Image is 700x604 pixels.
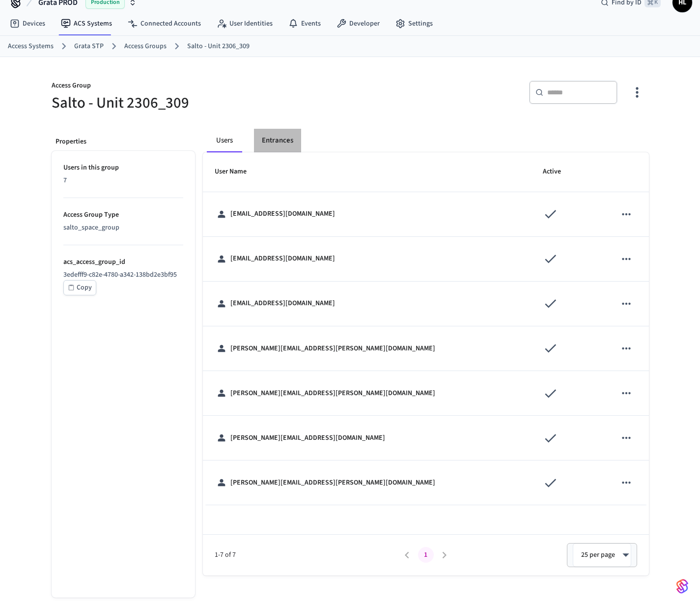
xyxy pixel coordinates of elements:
[120,15,209,32] a: Connected Accounts
[215,164,259,179] span: User Name
[230,433,385,443] p: [PERSON_NAME][EMAIL_ADDRESS][DOMAIN_NAME]
[230,298,335,309] p: [EMAIL_ADDRESS][DOMAIN_NAME]
[77,282,92,294] div: Copy
[543,164,574,179] span: Active
[209,15,280,32] a: User Identities
[63,163,183,173] p: Users in this group
[230,209,335,219] p: [EMAIL_ADDRESS][DOMAIN_NAME]
[63,175,183,186] div: 7
[63,257,183,267] p: acs_access_group_id
[203,152,649,505] table: sticky table
[676,578,688,594] img: SeamLogoGradient.69752ec5.svg
[230,344,435,354] p: [PERSON_NAME][EMAIL_ADDRESS][PERSON_NAME][DOMAIN_NAME]
[63,270,183,280] p: 3edefff9-c82e-4780-a342-138bd2e3bf95
[2,15,53,32] a: Devices
[187,41,250,52] a: Salto - Unit 2306_309
[63,210,183,220] p: Access Group Type
[207,129,242,152] button: Users
[124,41,167,52] a: Access Groups
[56,137,191,147] p: Properties
[74,41,104,52] a: Grata STP
[53,15,120,32] a: ACS Systems
[52,93,344,113] h5: Salto - Unit 2306_309
[230,254,335,264] p: [EMAIL_ADDRESS][DOMAIN_NAME]
[230,478,435,488] p: [PERSON_NAME][EMAIL_ADDRESS][PERSON_NAME][DOMAIN_NAME]
[280,15,329,32] a: Events
[418,547,434,563] button: page 1
[398,547,454,563] nav: pagination navigation
[63,223,183,233] div: salto_space_group
[329,15,388,32] a: Developer
[52,81,344,93] p: Access Group
[8,41,54,52] a: Access Systems
[63,280,96,295] button: Copy
[573,543,631,567] div: 25 per page
[388,15,441,32] a: Settings
[215,550,398,560] span: 1-7 of 7
[230,388,435,399] p: [PERSON_NAME][EMAIL_ADDRESS][PERSON_NAME][DOMAIN_NAME]
[254,129,301,152] button: Entrances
